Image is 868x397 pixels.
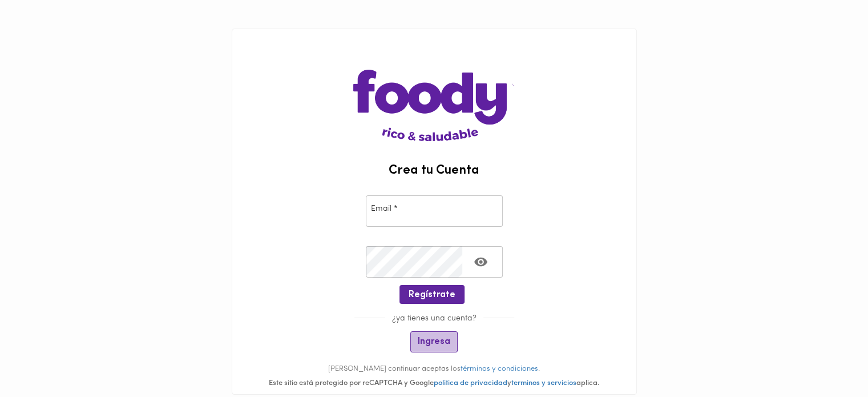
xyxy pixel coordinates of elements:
h2: Crea tu Cuenta [232,164,636,178]
button: Toggle password visibility [467,248,495,276]
div: Este sitio está protegido por reCAPTCHA y Google y aplica. [232,378,636,389]
iframe: Messagebird Livechat Widget [802,331,857,386]
input: pepitoperez@gmail.com [366,195,503,227]
a: politica de privacidad [434,379,507,387]
a: términos y condiciones [461,365,538,372]
img: logo-main-page.png [353,29,515,141]
span: ¿ya tienes una cuenta? [385,314,483,323]
span: Ingresa [418,336,450,347]
p: [PERSON_NAME] continuar aceptas los . [232,364,636,375]
button: Regístrate [399,285,465,304]
button: Ingresa [410,331,458,352]
span: Regístrate [409,290,455,300]
a: terminos y servicios [511,379,576,387]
